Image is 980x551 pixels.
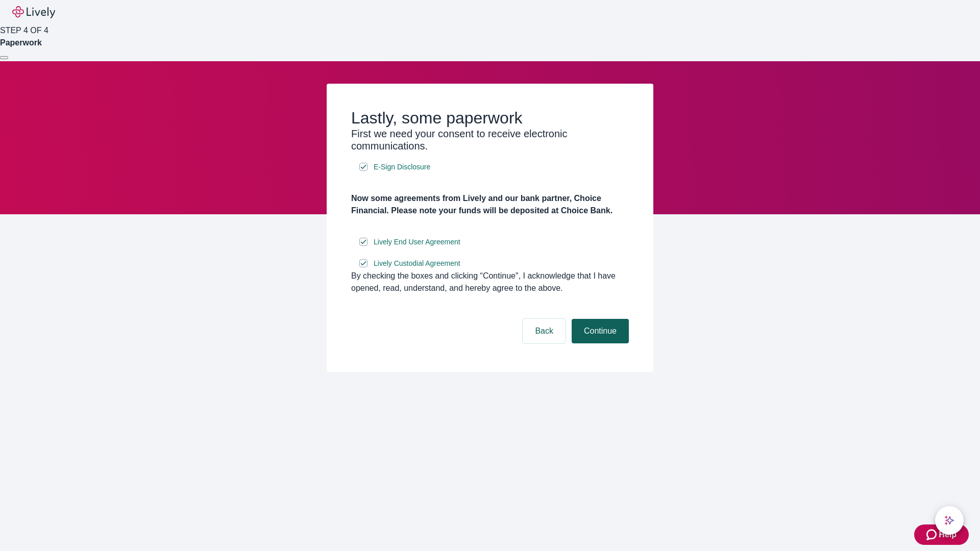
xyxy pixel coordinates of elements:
[12,6,55,18] img: Lively
[351,270,629,294] div: By checking the boxes and clicking “Continue", I acknowledge that I have opened, read, understand...
[351,192,629,217] h4: Now some agreements from Lively and our bank partner, Choice Financial. Please note your funds wi...
[914,524,969,545] button: Zendesk support iconHelp
[374,162,430,172] span: E-Sign Disclosure
[935,506,964,535] button: chat
[351,108,629,128] h2: Lastly, some paperwork
[939,529,957,541] span: Help
[523,319,566,343] button: Back
[926,529,939,541] svg: Zendesk support icon
[374,237,460,247] span: Lively End User Agreement
[351,128,629,152] h3: First we need your consent to receive electronic communications.
[944,515,954,525] svg: Lively AI Assistant
[374,258,460,269] span: Lively Custodial Agreement
[572,319,629,343] button: Continue
[372,236,462,248] a: e-sign disclosure document
[372,161,432,173] a: e-sign disclosure document
[372,257,462,270] a: e-sign disclosure document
